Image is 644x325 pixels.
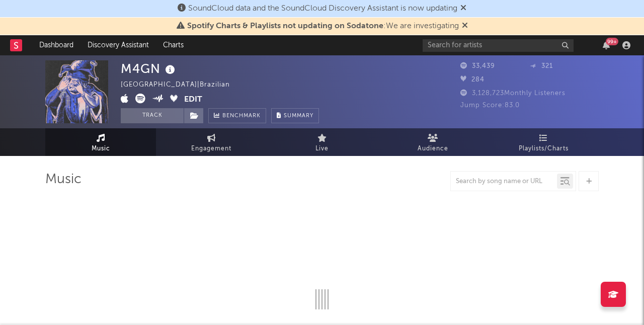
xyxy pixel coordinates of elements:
[92,143,110,155] span: Music
[156,128,267,156] a: Engagement
[267,128,377,156] a: Live
[32,35,80,55] a: Dashboard
[460,5,466,13] span: Dismiss
[191,143,231,155] span: Engagement
[187,22,383,30] span: Spotify Charts & Playlists not updating on Sodatone
[184,94,202,106] button: Edit
[603,41,610,49] button: 99+
[519,143,569,155] span: Playlists/Charts
[377,128,488,156] a: Audience
[451,178,557,186] input: Search by song name or URL
[462,22,468,30] span: Dismiss
[222,110,261,122] span: Benchmark
[460,63,495,69] span: 33,439
[284,113,313,119] span: Summary
[45,128,156,156] a: Music
[208,108,266,123] a: Benchmark
[460,102,520,109] span: Jump Score: 83.0
[156,35,191,55] a: Charts
[188,5,457,13] span: SoundCloud data and the SoundCloud Discovery Assistant is now updating
[530,63,553,69] span: 321
[121,79,242,91] div: [GEOGRAPHIC_DATA] | Brazilian
[418,143,448,155] span: Audience
[121,108,184,123] button: Track
[460,90,566,97] span: 3,128,723 Monthly Listeners
[460,76,485,83] span: 284
[80,35,156,55] a: Discovery Assistant
[488,128,599,156] a: Playlists/Charts
[606,38,618,45] div: 99 +
[423,39,574,52] input: Search for artists
[271,108,319,123] button: Summary
[121,60,178,77] div: M4GN
[315,143,329,155] span: Live
[187,22,459,30] span: : We are investigating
